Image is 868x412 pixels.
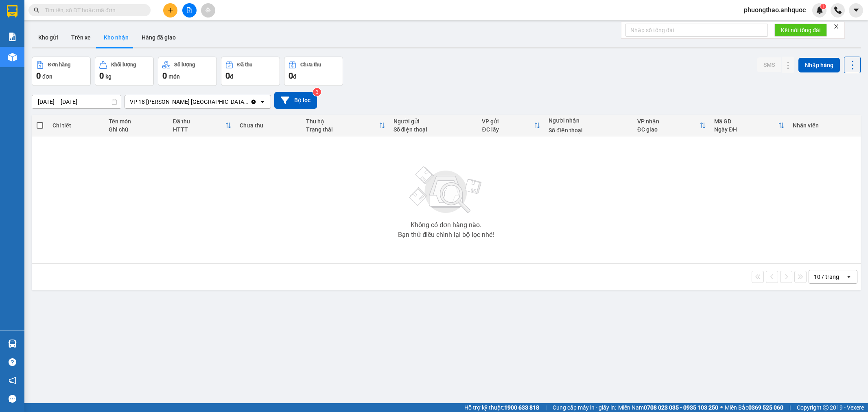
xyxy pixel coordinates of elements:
strong: 0369 525 060 [748,404,783,411]
input: Select a date range. [32,95,121,108]
img: icon-new-feature [816,7,823,14]
span: file-add [186,7,192,13]
strong: 0708 023 035 - 0935 103 250 [644,404,718,411]
button: plus [163,3,177,18]
sup: 3 [313,88,321,96]
th: Toggle SortBy [710,115,789,136]
span: ⚪️ [720,406,723,409]
span: 0 [99,71,104,81]
span: 1 [822,4,824,9]
div: Ghi chú [109,126,164,133]
div: VP nhận [637,118,700,125]
span: message [9,395,16,403]
span: Hỗ trợ kỹ thuật: [464,403,539,412]
th: Toggle SortBy [169,115,236,136]
div: ĐC giao [637,126,700,133]
button: SMS [757,57,781,72]
button: Kết nối tổng đài [774,24,827,37]
div: Người nhận [549,117,629,124]
div: Chưa thu [300,62,321,68]
span: notification [9,377,16,384]
div: VP 18 [PERSON_NAME] [GEOGRAPHIC_DATA][PERSON_NAME][GEOGRAPHIC_DATA] [130,98,249,106]
div: Đã thu [237,62,252,68]
div: Mã GD [714,118,778,125]
span: đ [293,73,296,80]
div: Ngày ĐH [714,126,778,133]
span: 0 [225,71,230,81]
span: question-circle [9,358,16,366]
sup: 1 [820,4,826,9]
img: solution-icon [8,33,17,41]
button: Kho nhận [97,28,135,47]
div: HTTT [173,126,225,133]
svg: open [259,99,266,105]
th: Toggle SortBy [302,115,389,136]
button: Đơn hàng0đơn [32,57,91,86]
div: Thu hộ [306,118,378,125]
div: Đơn hàng [48,62,70,68]
div: Đã thu [173,118,225,125]
div: VP gửi [482,118,534,125]
button: Khối lượng0kg [95,57,154,86]
span: aim [205,7,211,13]
span: đơn [42,73,52,80]
span: 0 [36,71,41,81]
img: svg+xml;base64,PHN2ZyBjbGFzcz0ibGlzdC1wbHVnX19zdmciIHhtbG5zPSJodHRwOi8vd3d3LnczLm9yZy8yMDAwL3N2Zy... [405,162,487,219]
input: Nhập số tổng đài [625,24,768,37]
button: Bộ lọc [274,92,317,109]
strong: 1900 633 818 [504,404,539,411]
div: Trạng thái [306,126,378,133]
span: close [833,24,839,29]
button: Số lượng0món [158,57,217,86]
span: Miền Nam [618,403,718,412]
div: Số lượng [174,62,195,68]
span: | [545,403,547,412]
button: caret-down [849,3,863,18]
button: Chưa thu0đ [284,57,343,86]
button: Nhập hàng [798,58,840,72]
img: warehouse-icon [8,340,17,348]
img: logo-vxr [7,5,17,18]
img: warehouse-icon [8,53,17,61]
div: Nhân viên [793,122,856,129]
span: phuongthao.anhquoc [737,5,812,15]
button: Hàng đã giao [135,28,182,47]
img: phone-icon [834,7,842,14]
div: Bạn thử điều chỉnh lại bộ lọc nhé! [398,232,494,238]
span: search [34,7,39,13]
th: Toggle SortBy [633,115,710,136]
button: Trên xe [65,28,97,47]
span: | [789,403,791,412]
div: Chưa thu [240,122,298,129]
div: Người gửi [394,118,474,125]
div: Chi tiết [52,122,101,129]
input: Tìm tên, số ĐT hoặc mã đơn [45,6,141,15]
th: Toggle SortBy [478,115,544,136]
span: món [168,73,180,80]
div: 10 / trang [814,273,839,281]
span: 0 [289,71,293,81]
div: Số điện thoại [549,127,629,134]
span: copyright [823,405,829,410]
div: Không có đơn hàng nào. [411,222,481,228]
div: Khối lượng [111,62,136,68]
span: Cung cấp máy in - giấy in: [553,403,616,412]
button: file-add [182,3,197,18]
div: ĐC lấy [482,126,534,133]
span: Kết nối tổng đài [781,26,820,35]
span: đ [230,73,233,80]
span: kg [105,73,112,80]
span: plus [168,7,173,13]
div: Số điện thoại [394,126,474,133]
svg: open [846,274,852,280]
span: Miền Bắc [725,403,783,412]
button: aim [201,3,215,18]
span: caret-down [853,7,860,14]
div: Tên món [109,118,164,125]
svg: Clear value [250,99,257,105]
input: Selected VP 18 Nguyễn Thái Bình - Quận 1. [249,98,250,106]
span: 0 [162,71,167,81]
button: Kho gửi [32,28,65,47]
button: Đã thu0đ [221,57,280,86]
